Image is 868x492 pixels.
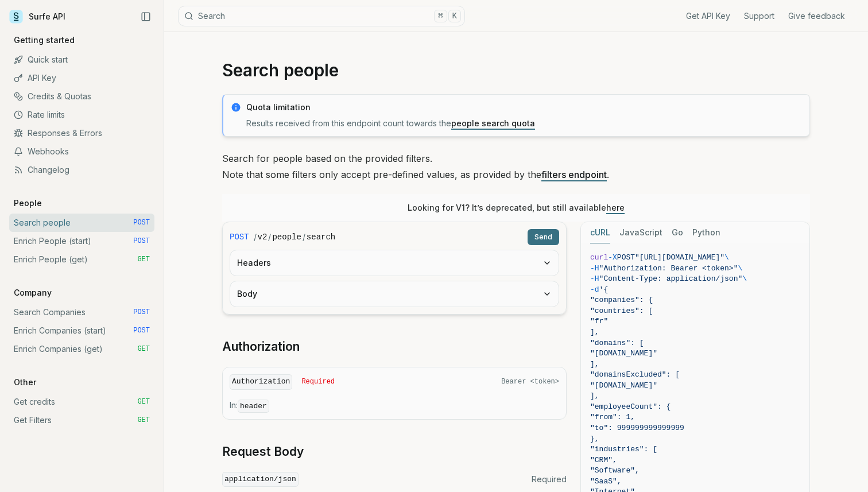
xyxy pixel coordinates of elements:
[590,222,610,243] button: cURL
[137,8,154,25] button: Collapse Sidebar
[9,69,154,87] a: API Key
[744,10,774,22] a: Support
[590,328,599,336] span: ],
[9,161,154,179] a: Changelog
[635,253,724,262] span: "[URL][DOMAIN_NAME]"
[590,435,599,443] span: },
[9,124,154,142] a: Responses & Errors
[9,34,79,46] p: Getting started
[738,264,742,273] span: \
[619,222,662,243] button: JavaScript
[788,10,845,22] a: Give feedback
[9,51,154,69] a: Quick start
[590,392,599,400] span: ],
[9,232,154,250] a: Enrich People (start) POST
[590,413,635,421] span: "from": 1,
[137,255,150,264] span: GET
[590,274,599,283] span: -H
[590,466,640,475] span: "Software",
[268,231,271,243] span: /
[137,344,150,354] span: GET
[590,360,599,369] span: ],
[133,308,150,317] span: POST
[9,106,154,124] a: Rate limits
[230,231,249,243] span: POST
[222,60,810,80] h1: Search people
[9,214,154,232] a: Search people POST
[9,8,65,25] a: Surfe API
[724,253,729,262] span: \
[599,264,738,273] span: "Authorization: Bearer <token>"
[532,474,567,485] span: Required
[9,287,56,299] p: Company
[246,118,803,129] p: Results received from this endpoint count towards the
[9,87,154,106] a: Credits & Quotas
[686,10,730,22] a: Get API Key
[254,231,257,243] span: /
[501,377,559,386] span: Bearer <token>
[9,142,154,161] a: Webhooks
[137,397,150,406] span: GET
[9,250,154,269] a: Enrich People (get) GET
[590,381,657,390] span: "[DOMAIN_NAME]"
[133,326,150,335] span: POST
[742,274,747,283] span: \
[9,377,41,388] p: Other
[178,6,465,26] button: Search⌘K
[222,150,810,183] p: Search for people based on the provided filters. Note that some filters only accept pre-defined v...
[590,285,599,294] span: -d
[246,102,803,113] p: Quota limitation
[133,237,150,246] span: POST
[590,317,608,326] span: "fr"
[301,377,335,386] span: Required
[230,281,559,307] button: Body
[590,424,684,432] span: "to": 999999999999999
[590,339,644,347] span: "domains": [
[608,253,617,262] span: -X
[590,445,657,454] span: "industries": [
[9,321,154,340] a: Enrich Companies (start) POST
[9,393,154,411] a: Get credits GET
[617,253,635,262] span: POST
[408,202,625,214] p: Looking for V1? It’s deprecated, but still available
[258,231,268,243] code: v2
[230,250,559,276] button: Headers
[137,416,150,425] span: GET
[590,296,653,304] span: "companies": {
[528,229,559,245] button: Send
[692,222,720,243] button: Python
[448,10,461,22] kbd: K
[599,274,743,283] span: "Content-Type: application/json"
[451,118,535,128] a: people search quota
[222,339,300,355] a: Authorization
[590,402,671,411] span: "employeeCount": {
[541,169,607,180] a: filters endpoint
[238,400,269,413] code: header
[590,370,680,379] span: "domainsExcluded": [
[9,303,154,321] a: Search Companies POST
[599,285,609,294] span: '{
[9,197,46,209] p: People
[230,374,292,390] code: Authorization
[9,340,154,358] a: Enrich Companies (get) GET
[434,10,447,22] kbd: ⌘
[9,411,154,429] a: Get Filters GET
[590,477,622,486] span: "SaaS",
[133,218,150,227] span: POST
[590,456,617,464] span: "CRM",
[590,253,608,262] span: curl
[303,231,305,243] span: /
[230,400,559,412] p: In:
[307,231,335,243] code: search
[222,444,304,460] a: Request Body
[272,231,301,243] code: people
[590,264,599,273] span: -H
[590,307,653,315] span: "countries": [
[672,222,683,243] button: Go
[222,472,299,487] code: application/json
[590,349,657,358] span: "[DOMAIN_NAME]"
[606,203,625,212] a: here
